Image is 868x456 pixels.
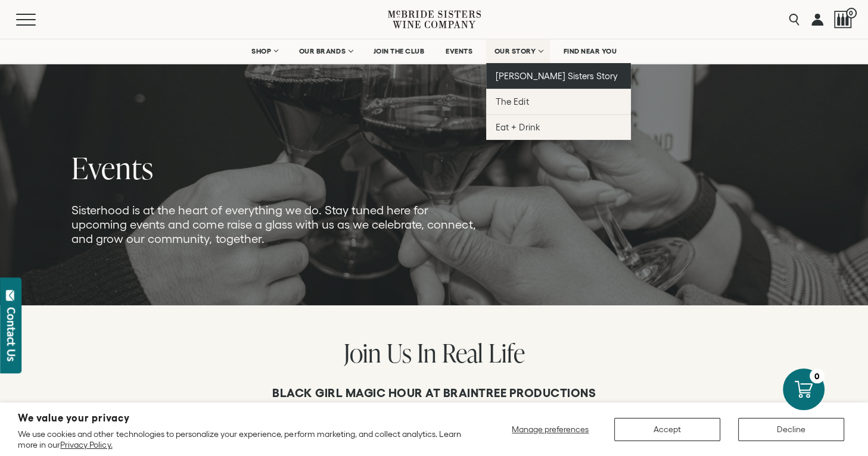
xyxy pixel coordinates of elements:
[614,418,720,441] button: Accept
[846,8,857,18] span: 0
[18,429,463,450] p: We use cookies and other technologies to personalize your experience, perform marketing, and coll...
[494,47,536,55] span: OUR STORY
[417,335,437,370] span: In
[446,47,472,55] span: EVENTS
[438,39,480,63] a: EVENTS
[486,63,631,89] a: [PERSON_NAME] Sisters Story
[18,413,463,423] h2: We value your privacy
[291,39,360,63] a: OUR BRANDS
[71,203,481,246] p: Sisterhood is at the heart of everything we do. Stay tuned here for upcoming events and come rais...
[5,307,17,361] div: Contact Us
[299,47,346,55] span: OUR BRANDS
[556,39,625,63] a: FIND NEAR YOU
[387,335,412,370] span: Us
[738,418,844,441] button: Decline
[60,440,112,449] a: Privacy Policy.
[16,14,59,26] button: Mobile Menu Trigger
[486,114,631,140] a: Eat + Drink
[489,335,525,370] span: Life
[366,39,433,63] a: JOIN THE CLUB
[374,47,425,55] span: JOIN THE CLUB
[564,47,617,55] span: FIND NEAR YOU
[496,71,618,81] span: [PERSON_NAME] Sisters Story
[344,335,381,370] span: Join
[496,96,528,107] span: The Edit
[810,368,825,383] div: 0
[496,122,540,132] span: Eat + Drink
[442,335,483,370] span: Real
[512,424,589,434] span: Manage preferences
[505,418,596,441] button: Manage preferences
[244,39,285,63] a: SHOP
[486,89,631,114] a: The Edit
[251,47,272,55] span: SHOP
[71,147,154,188] span: Events
[229,386,640,400] h6: Black Girl Magic Hour at Braintree Productions
[486,39,550,63] a: OUR STORY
